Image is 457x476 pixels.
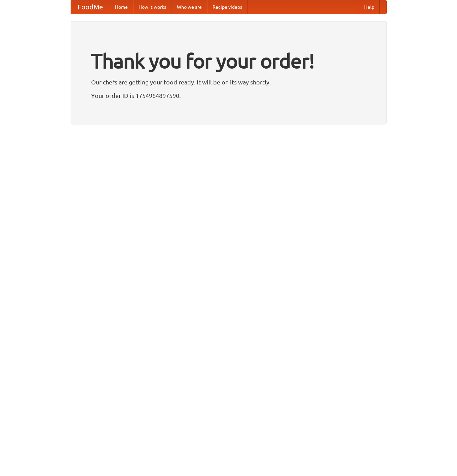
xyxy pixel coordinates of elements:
a: Recipe videos [207,0,247,14]
p: Our chefs are getting your food ready. It will be on its way shortly. [91,77,366,87]
a: How it works [133,0,172,14]
a: Help [359,0,380,14]
h1: Thank you for your order! [91,45,366,77]
p: Your order ID is 1754964897590. [91,90,366,101]
a: FoodMe [71,0,110,14]
a: Who we are [172,0,207,14]
a: Home [110,0,133,14]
